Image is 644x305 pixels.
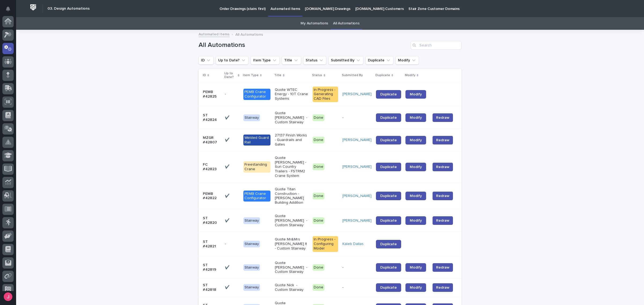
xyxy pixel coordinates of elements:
div: Done [313,284,324,291]
tr: FC #42823✔️✔️ Freestanding CraneQuote [PERSON_NAME] - Sun Country Trailers - FSTRM2 Crane SystemD... [199,151,462,183]
a: Duplicate [376,192,401,200]
a: Duplicate [376,113,401,122]
h1: All Automations [199,41,408,49]
p: - [225,241,227,246]
a: Modify [405,192,426,200]
div: Done [313,193,324,199]
tr: ST #42819✔️✔️ StairwayQuote [PERSON_NAME] - Custom StairwayDone-DuplicateModifyRedraw [199,256,462,278]
p: PEMB #42822 [203,192,221,201]
div: Freestanding Crane [243,161,271,173]
span: Duplicate [380,266,397,269]
p: ✔️ [225,217,230,223]
p: Status [312,72,322,78]
div: In Progress - Generating CAD Files [313,87,338,102]
a: My Automations [301,17,328,30]
p: ST #42821 [203,240,221,249]
div: Search [411,41,462,50]
div: Stairway [243,217,260,224]
div: Stairway [243,284,260,291]
span: Duplicate [380,138,397,142]
span: Duplicate [380,116,397,120]
span: Modify [410,194,422,198]
p: ST #42818 [203,283,221,292]
a: [PERSON_NAME] [342,194,372,198]
button: Redraw [433,113,453,122]
button: Status [303,56,326,65]
button: Redraw [433,136,453,144]
a: Modify [405,263,426,272]
span: Modify [410,286,422,289]
div: Done [313,163,324,170]
a: Duplicate [376,90,401,99]
div: Notifications [7,6,14,15]
p: ✔️ [225,193,230,198]
button: Notifications [2,3,14,14]
p: Quote Mr&Mrs [PERSON_NAME] It - Custom Stairway [275,237,308,251]
span: Duplicate [380,286,397,289]
a: [PERSON_NAME] [342,138,372,142]
p: PEMB #42825 [203,90,221,99]
a: Duplicate [376,136,401,144]
span: Modify [410,116,422,120]
button: Duplicate [365,56,393,65]
p: - [225,91,227,96]
div: PEMB Crane Configurator [243,89,271,100]
p: ST #42820 [203,216,221,225]
tr: ST #42820✔️✔️ StairwayQuote [PERSON_NAME] - Custom StairwayDone[PERSON_NAME] DuplicateModifyRedraw [199,209,462,232]
p: ST #42824 [203,113,221,122]
span: Duplicate [380,219,397,222]
p: ✔️ [225,114,230,120]
p: Quote Nick - Custom Stairway [275,283,308,292]
button: Redraw [433,283,453,292]
div: Done [313,264,324,271]
p: Quote [PERSON_NAME] - Custom Stairway [275,261,308,274]
p: Submitted By [342,72,363,78]
div: Welded Guard Rail [243,135,271,146]
p: Quote [PERSON_NAME] - Custom Stairway [275,214,308,227]
a: [PERSON_NAME] [342,165,372,169]
a: All Automations [333,17,359,30]
a: Duplicate [376,283,401,292]
a: Modify [405,283,426,292]
a: [PERSON_NAME] [342,218,372,223]
span: Modify [410,92,422,96]
a: Duplicate [376,240,401,248]
a: Duplicate [376,163,401,171]
span: Redraw [436,137,449,143]
p: Duplicate [375,72,390,78]
h2: 03. Design Automations [47,6,90,11]
tr: ST #42824✔️✔️ StairwayQuote [PERSON_NAME] - Custom StairwayDone-DuplicateModifyRedraw [199,106,462,129]
button: Redraw [433,192,453,200]
p: - [342,265,372,270]
p: Quote [PERSON_NAME] - Sun Country Trailers - FSTRM2 Crane System [275,156,308,178]
tr: ST #42818✔️✔️ StairwayQuote Nick - Custom StairwayDone-DuplicateModifyRedraw [199,279,462,297]
p: Quote Titan Construction - [PERSON_NAME] Building Addition [275,187,308,205]
div: In Progress - Configuring Model [313,236,338,252]
button: Modify [396,56,419,65]
a: Duplicate [376,263,401,272]
span: Duplicate [380,165,397,169]
p: 27137 Finish Works - Guardrails and Gates [275,133,308,147]
span: Modify [410,165,422,169]
p: Modify [405,72,415,78]
p: Title [274,72,281,78]
p: ✔️ [225,264,230,270]
span: Redraw [436,193,449,199]
div: Done [313,137,324,143]
div: Stairway [243,241,260,247]
a: Automated Items [199,31,229,37]
a: Modify [405,136,426,144]
span: Duplicate [380,92,397,96]
tr: PEMB #42825-- PEMB Crane ConfiguratorQuote WTEC Energy - 10T Crane SystemsIn Progress - Generatin... [199,82,462,106]
tr: ST #42821-- StairwayQuote Mr&Mrs [PERSON_NAME] It - Custom StairwayIn Progress - Configuring Mode... [199,232,462,256]
span: Duplicate [380,194,397,198]
div: PEMB Crane Configurator [243,191,271,202]
p: Quote [PERSON_NAME] - Custom Stairway [275,111,308,124]
div: Done [313,217,324,224]
button: Redraw [433,216,453,225]
p: ST #42819 [203,263,221,272]
a: Modify [405,216,426,225]
button: Submitted By [328,56,363,65]
p: - [342,285,372,290]
p: - [342,116,372,120]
